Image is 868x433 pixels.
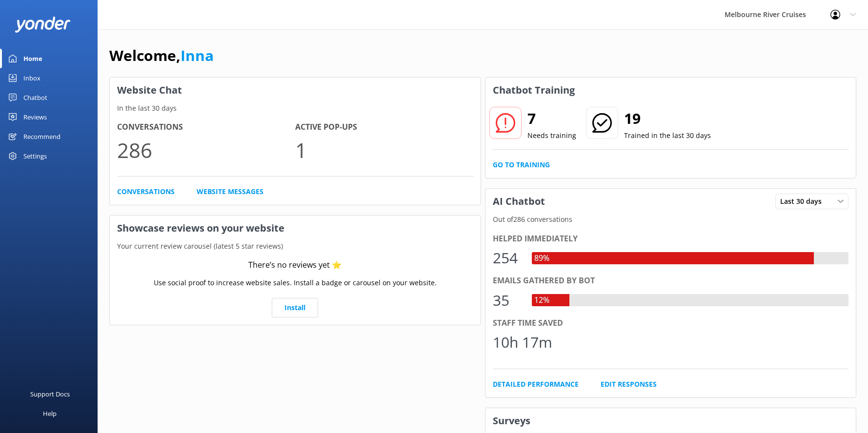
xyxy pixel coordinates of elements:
h2: 7 [527,107,576,130]
a: Edit Responses [601,379,657,390]
div: Staff time saved [493,317,849,330]
p: In the last 30 days [110,103,481,114]
div: Help [43,404,57,423]
p: Trained in the last 30 days [624,130,711,141]
span: Last 30 days [780,196,828,207]
p: Use social proof to increase website sales. Install a badge or carousel on your website. [154,277,437,288]
div: Inbox [23,68,40,88]
h4: Active Pop-ups [295,121,473,134]
h3: Chatbot Training [485,78,582,103]
h3: Showcase reviews on your website [110,216,481,241]
a: Detailed Performance [493,379,579,390]
div: Support Docs [30,384,70,404]
h3: Website Chat [110,78,481,103]
h1: Welcome, [109,44,214,67]
div: 89% [532,252,552,265]
p: Out of 286 conversations [485,214,856,225]
p: 286 [117,134,295,166]
h4: Conversations [117,121,295,134]
div: 35 [493,289,522,312]
h3: AI Chatbot [485,189,552,214]
div: Chatbot [23,88,47,107]
div: 12% [532,294,552,307]
div: Helped immediately [493,233,849,245]
p: Needs training [527,130,576,141]
div: 10h 17m [493,331,552,354]
div: Reviews [23,107,47,127]
h2: 19 [624,107,711,130]
a: Go to Training [493,159,550,170]
div: Recommend [23,127,61,146]
div: There’s no reviews yet ⭐ [248,259,342,272]
div: Settings [23,146,47,166]
a: Conversations [117,186,175,197]
a: Inna [181,45,214,65]
div: Home [23,49,42,68]
a: Website Messages [197,186,263,197]
div: 254 [493,246,522,270]
p: Your current review carousel (latest 5 star reviews) [110,241,481,252]
a: Install [272,298,318,317]
p: 1 [295,134,473,166]
img: yonder-white-logo.png [15,17,71,33]
div: Emails gathered by bot [493,275,849,287]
